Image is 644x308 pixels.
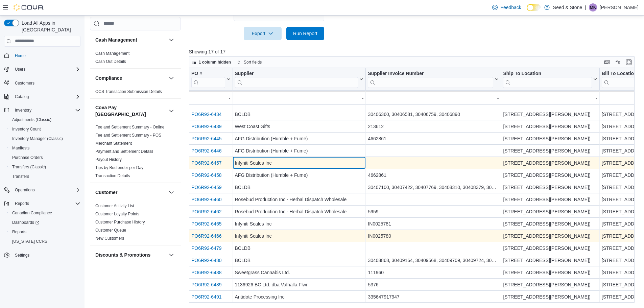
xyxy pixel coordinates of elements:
span: Cash Out Details [95,59,126,64]
span: Transfers [9,172,80,181]
div: 30405087, 30405251, 30405364, 30405381, 30405382 [368,98,499,106]
span: Dashboards [9,218,80,227]
div: Ship To Location [503,70,592,88]
span: Transaction Details [95,173,130,179]
button: Reports [12,199,32,208]
div: 30406360, 30406581, 30406759, 30406890 [368,110,499,118]
button: Display options [614,58,622,66]
a: New Customers [95,236,124,241]
span: Transfers [12,174,29,179]
span: Home [15,53,26,58]
span: Inventory Manager (Classic) [9,135,80,143]
span: Inventory Count [9,125,80,133]
button: Ship To Location [503,70,597,88]
button: Manifests [7,143,83,153]
button: Inventory [12,106,34,114]
a: PO6R92-6489 [191,282,222,287]
span: OCS Transaction Submission Details [95,89,162,94]
span: Payment and Settlement Details [95,149,153,154]
h3: Cova Pay [GEOGRAPHIC_DATA] [95,104,166,118]
button: Settings [1,250,83,260]
a: PO6R92-6434 [191,112,222,117]
a: OCS Transaction Submission Details [95,89,162,94]
div: [STREET_ADDRESS][PERSON_NAME]) [503,122,597,131]
div: BCLDB [235,110,363,118]
div: [STREET_ADDRESS][PERSON_NAME]) [503,98,597,106]
a: Dashboards [9,218,42,227]
p: Seed & Stone [553,3,582,11]
div: - [368,94,499,102]
span: 1 column hidden [199,60,231,65]
img: Cova [14,4,44,11]
a: PO6R92-6445 [191,136,222,141]
h3: Customer [95,189,117,196]
div: [STREET_ADDRESS][PERSON_NAME]) [503,232,597,240]
button: Discounts & Promotions [167,251,175,259]
span: Users [15,67,25,72]
a: Reports [9,228,29,236]
button: Operations [1,185,83,195]
a: Fee and Settlement Summary - POS [95,133,161,138]
a: Cash Out Details [95,59,126,64]
span: Users [12,65,80,73]
div: Rosebud Production Inc - Herbal Dispatch Wholesale [235,195,363,204]
button: Compliance [167,74,175,82]
div: [STREET_ADDRESS][PERSON_NAME]) [503,244,597,252]
span: Fee and Settlement Summary - Online [95,124,165,130]
div: BCLDB [235,98,363,106]
button: PO # [191,70,231,88]
div: [STREET_ADDRESS][PERSON_NAME]) [503,110,597,118]
span: Customer Loyalty Points [95,211,139,217]
div: Ship To Location [503,70,592,77]
p: [PERSON_NAME] [600,3,639,11]
span: Transfers (Classic) [9,163,80,171]
div: Infyniti Scales Inc [235,232,363,240]
div: Supplier [235,70,358,77]
a: PO6R92-6466 [191,233,222,239]
div: BCLDB [235,256,363,264]
a: Customer Queue [95,228,126,233]
span: Cash Management [95,51,129,56]
a: Payout History [95,157,122,162]
button: Discounts & Promotions [95,252,166,258]
div: Cash Management [90,49,181,68]
span: Inventory Manager (Classic) [12,136,63,141]
span: Catalog [15,94,29,99]
div: Compliance [90,88,181,98]
button: Cash Management [167,36,175,44]
span: Washington CCRS [9,237,80,245]
a: Cash Management [95,51,129,56]
button: [US_STATE] CCRS [7,237,83,246]
span: Adjustments (Classic) [12,117,51,122]
button: 1 column hidden [189,58,234,66]
h3: Compliance [95,75,122,81]
a: Customer Activity List [95,204,134,208]
button: Operations [12,186,38,194]
div: - [191,94,231,102]
button: Cova Pay [GEOGRAPHIC_DATA] [167,107,175,115]
span: Payout History [95,157,122,162]
span: Fee and Settlement Summary - POS [95,133,161,138]
div: [STREET_ADDRESS][PERSON_NAME]) [503,171,597,179]
a: PO6R92-6491 [191,294,222,300]
span: Customer Purchase History [95,219,145,225]
a: Purchase Orders [9,153,46,162]
a: Transfers (Classic) [9,163,49,171]
a: PO6R92-6460 [191,197,222,202]
a: Feedback [490,1,524,14]
div: BCLDB [235,183,363,191]
span: Run Report [293,30,317,37]
span: Inventory [12,106,80,114]
a: PO6R92-6488 [191,270,222,275]
div: West Coast Gifts [235,122,363,131]
div: IN0025780 [368,232,499,240]
div: 111960 [368,268,499,277]
div: Supplier Invoice Number [368,70,493,88]
nav: Complex example [4,48,80,278]
button: Transfers [7,172,83,181]
span: Inventory Count [12,126,41,132]
span: Tips by Budtender per Day [95,165,143,170]
button: Catalog [12,93,31,101]
a: Home [12,52,28,60]
a: Inventory Manager (Classic) [9,135,66,143]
